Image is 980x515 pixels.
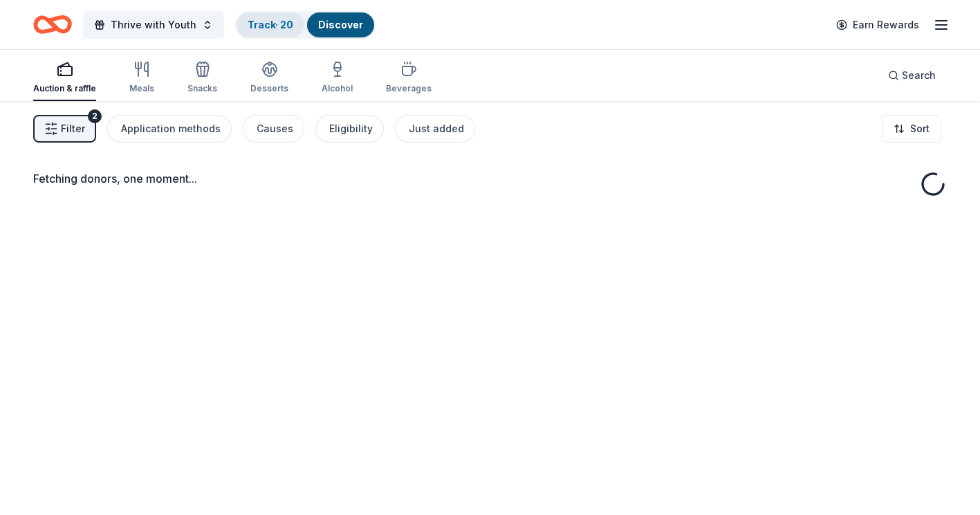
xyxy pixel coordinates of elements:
[250,55,288,101] button: Desserts
[250,83,288,94] div: Desserts
[107,115,232,143] button: Application methods
[33,55,96,101] button: Auction & raffle
[61,120,85,137] span: Filter
[322,55,353,101] button: Alcohol
[235,11,376,39] button: Track· 20Discover
[33,83,96,94] div: Auction & raffle
[315,115,384,143] button: Eligibility
[329,120,373,137] div: Eligibility
[902,67,936,84] span: Search
[910,120,930,137] span: Sort
[111,17,196,33] span: Thrive with Youth
[187,83,217,94] div: Snacks
[882,115,941,143] button: Sort
[248,19,293,30] a: Track· 20
[83,11,224,39] button: Thrive with Youth
[88,109,102,123] div: 2
[33,8,72,41] a: Home
[828,12,927,37] a: Earn Rewards
[129,83,154,94] div: Meals
[33,115,96,143] button: Filter2
[386,83,432,94] div: Beverages
[121,120,221,137] div: Application methods
[33,170,947,187] div: Fetching donors, one moment...
[409,120,464,137] div: Just added
[187,55,217,101] button: Snacks
[129,55,154,101] button: Meals
[322,83,353,94] div: Alcohol
[243,115,304,143] button: Causes
[877,62,947,89] button: Search
[318,19,363,30] a: Discover
[395,115,475,143] button: Just added
[257,120,293,137] div: Causes
[386,55,432,101] button: Beverages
